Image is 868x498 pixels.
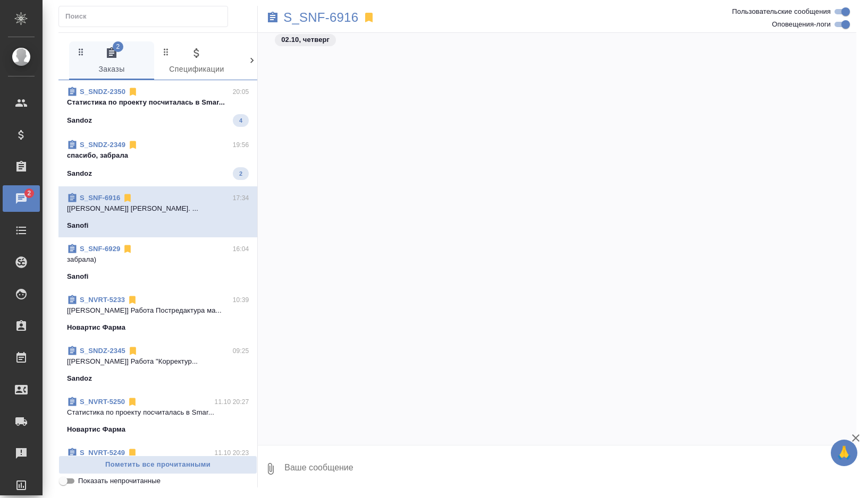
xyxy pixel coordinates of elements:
div: S_SNDZ-234509:25[[PERSON_NAME]] Работа "Корректур...Sandoz [58,339,257,390]
a: S_SNDZ-2349 [80,141,125,149]
span: Оповещения-логи [772,19,831,30]
a: S_SNF-6929 [80,245,120,253]
svg: Зажми и перетащи, чтобы поменять порядок вкладок [76,47,86,57]
p: [[PERSON_NAME]] Работа Постредактура ма... [67,305,249,316]
div: S_SNF-691617:34[[PERSON_NAME]] [PERSON_NAME]. ...Sanofi [58,186,257,237]
svg: Зажми и перетащи, чтобы поменять порядок вкладок [246,47,256,57]
span: Пользовательские сообщения [732,6,831,17]
p: Новартис Фарма [67,322,125,333]
div: S_SNF-692916:04забрала)Sanofi [58,237,257,288]
svg: Отписаться [122,193,133,203]
p: 16:04 [233,244,249,254]
p: 11.10 20:27 [215,397,249,407]
span: 4 [233,115,249,126]
div: S_NVRT-524911.10 20:23Cтатистика по проекту посчиталась в Smar...Новартис Фарма [58,441,257,492]
svg: Отписаться [127,448,138,458]
svg: Отписаться [128,87,138,97]
div: S_SNDZ-235020:05Cтатистика по проекту посчиталась в Smar...Sandoz4 [58,80,257,133]
p: 09:25 [233,346,249,356]
p: Sandoz [67,115,92,126]
p: [[PERSON_NAME]] [PERSON_NAME]. ... [67,203,249,214]
p: 10:39 [233,295,249,305]
span: 2 [113,41,123,52]
a: S_SNF-6916 [283,12,358,23]
p: 20:05 [233,87,249,97]
span: 2 [21,188,37,199]
a: 2 [3,185,40,212]
div: S_NVRT-525011.10 20:27Cтатистика по проекту посчиталась в Smar...Новартис Фарма [58,390,257,441]
svg: Отписаться [127,397,138,407]
span: Заказы [75,47,148,76]
p: спасибо, забрала [67,150,249,161]
p: Sandoz [67,373,92,384]
p: Cтатистика по проекту посчиталась в Smar... [67,97,249,108]
a: S_SNF-6916 [80,194,120,202]
p: 02.10, четверг [281,35,330,45]
a: S_NVRT-5249 [80,449,125,457]
a: S_SNDZ-2345 [80,347,125,355]
svg: Отписаться [127,295,138,305]
div: S_NVRT-523310:39[[PERSON_NAME]] Работа Постредактура ма...Новартис Фарма [58,288,257,339]
svg: Зажми и перетащи, чтобы поменять порядок вкладок [161,47,171,57]
p: [[PERSON_NAME]] Работа "Корректур... [67,356,249,367]
div: S_SNDZ-234919:56спасибо, забралаSandoz2 [58,133,257,186]
span: Пометить все прочитанными [64,459,251,471]
a: S_NVRT-5250 [80,398,125,406]
svg: Отписаться [128,346,138,356]
p: Sandoz [67,168,92,179]
p: 11.10 20:23 [215,448,249,458]
p: забрала) [67,254,249,265]
p: 17:34 [233,193,249,203]
button: Пометить все прочитанными [58,456,257,474]
input: Поиск [65,9,227,24]
p: Sanofi [67,220,89,231]
span: Показать непрочитанные [78,476,161,486]
button: 🙏 [831,440,857,466]
a: S_SNDZ-2350 [80,88,125,96]
p: Cтатистика по проекту посчиталась в Smar... [67,407,249,418]
span: 🙏 [835,442,853,464]
a: S_NVRT-5233 [80,296,125,304]
p: 19:56 [233,140,249,150]
svg: Отписаться [122,244,133,254]
span: 2 [233,168,249,179]
span: Спецификации [161,47,233,76]
svg: Отписаться [128,140,138,150]
p: Sanofi [67,271,89,282]
span: Клиенты [246,47,318,76]
p: Новартис Фарма [67,424,125,435]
